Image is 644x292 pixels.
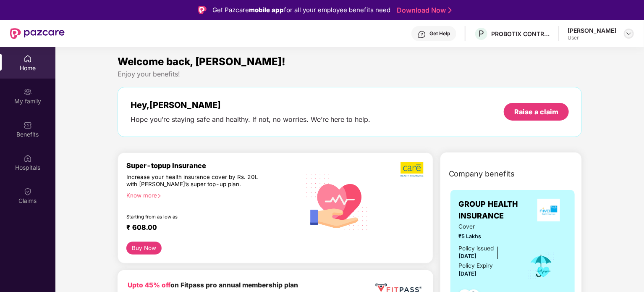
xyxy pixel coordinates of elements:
[24,88,32,96] img: svg+xml;base64,PHN2ZyB3aWR0aD0iMjAiIGhlaWdodD0iMjAiIHZpZXdCb3g9IjAgMCAyMCAyMCIgZmlsbD0ibm9uZSIgeG...
[479,29,484,39] span: P
[459,222,516,231] span: Cover
[118,70,582,79] div: Enjoy your benefits!
[126,161,300,170] div: Super-topup Insurance
[126,192,295,198] div: Know more
[626,30,632,37] img: svg+xml;base64,PHN2ZyBpZD0iRHJvcGRvd24tMzJ4MzIiIHhtbG5zPSJodHRwOi8vd3d3LnczLm9yZy8yMDAwL3N2ZyIgd2...
[128,281,170,289] b: Upto 45% off
[537,199,560,221] img: insurerLogo
[24,121,32,129] img: svg+xml;base64,PHN2ZyBpZD0iQmVuZWZpdHMiIHhtbG5zPSJodHRwOi8vd3d3LnczLm9yZy8yMDAwL3N2ZyIgd2lkdGg9Ij...
[459,271,477,277] span: [DATE]
[449,168,515,180] span: Company benefits
[397,6,449,15] a: Download Now
[24,55,32,63] img: svg+xml;base64,PHN2ZyBpZD0iSG9tZSIgeG1sbnM9Imh0dHA6Ly93d3cudzMub3JnLzIwMDAvc3ZnIiB3aWR0aD0iMjAiIG...
[448,6,452,15] img: Stroke
[198,6,207,14] img: Logo
[514,107,558,116] div: Raise a claim
[429,30,450,37] div: Get Help
[118,55,285,68] span: Welcome back, [PERSON_NAME]!
[459,232,516,241] span: ₹5 Lakhs
[126,174,264,189] div: Increase your health insurance cover by Rs. 20L with [PERSON_NAME]’s super top-up plan.
[24,154,32,163] img: svg+xml;base64,PHN2ZyBpZD0iSG9zcGl0YWxzIiB4bWxucz0iaHR0cDovL3d3dy53My5vcmcvMjAwMC9zdmciIHdpZHRoPS...
[491,30,550,38] div: PROBOTIX CONTROL SYSTEM INDIA PRIVATE LIMITED
[157,194,162,198] span: right
[459,244,494,253] div: Policy issued
[418,30,426,39] img: svg+xml;base64,PHN2ZyBpZD0iSGVscC0zMngzMiIgeG1sbnM9Imh0dHA6Ly93d3cudzMub3JnLzIwMDAvc3ZnIiB3aWR0aD...
[459,261,493,270] div: Policy Expiry
[126,223,292,233] div: ₹ 608.00
[459,198,531,222] span: GROUP HEALTH INSURANCE
[126,214,264,220] div: Starting from as low as
[249,6,284,14] strong: mobile app
[131,115,371,124] div: Hope you’re staying safe and healthy. If not, no worries. We’re here to help.
[300,163,375,239] img: svg+xml;base64,PHN2ZyB4bWxucz0iaHR0cDovL3d3dy53My5vcmcvMjAwMC9zdmciIHhtbG5zOnhsaW5rPSJodHRwOi8vd3...
[10,28,65,39] img: New Pazcare Logo
[212,5,390,15] div: Get Pazcare for all your employee benefits need
[128,281,298,289] b: on Fitpass pro annual membership plan
[459,253,477,259] span: [DATE]
[401,161,424,177] img: b5dec4f62d2307b9de63beb79f102df3.png
[568,34,616,41] div: User
[126,242,162,255] button: Buy Now
[568,26,616,34] div: [PERSON_NAME]
[24,187,32,196] img: svg+xml;base64,PHN2ZyBpZD0iQ2xhaW0iIHhtbG5zPSJodHRwOi8vd3d3LnczLm9yZy8yMDAwL3N2ZyIgd2lkdGg9IjIwIi...
[528,252,555,280] img: icon
[131,100,371,110] div: Hey, [PERSON_NAME]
